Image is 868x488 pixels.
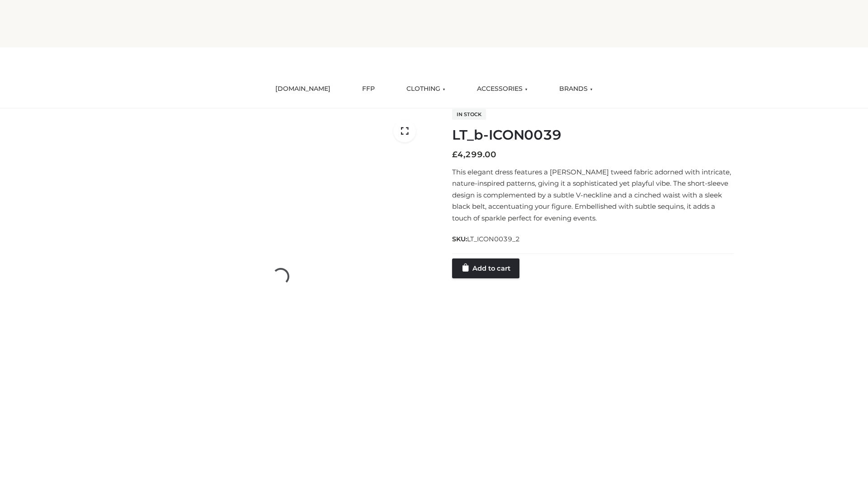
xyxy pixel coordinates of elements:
[452,150,458,160] span: £
[452,166,734,224] p: This elegant dress features a [PERSON_NAME] tweed fabric adorned with intricate, nature-inspired ...
[452,234,521,244] span: SKU:
[355,79,382,99] a: FFP
[452,127,734,143] h1: LT_b-ICON0039
[470,79,534,99] a: ACCESSORIES
[452,150,496,160] bdi: 4,299.00
[400,79,452,99] a: CLOTHING
[452,109,486,120] span: In stock
[467,235,520,243] span: LT_ICON0039_2
[269,79,337,99] a: [DOMAIN_NAME]
[552,79,599,99] a: BRANDS
[452,258,519,278] a: Add to cart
